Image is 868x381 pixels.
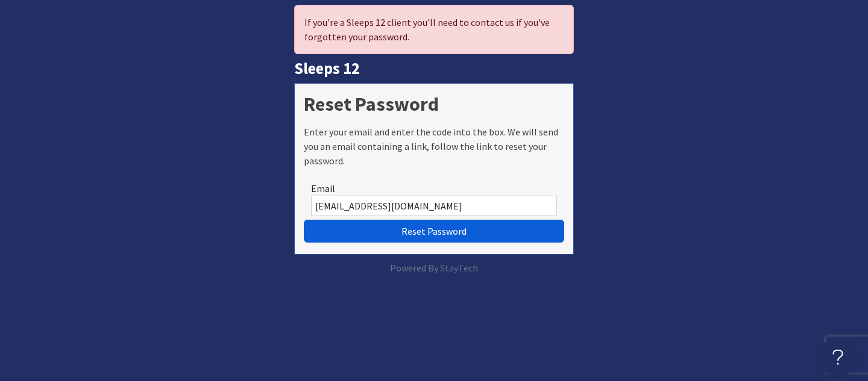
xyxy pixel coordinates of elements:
[304,220,564,243] button: Reset Password
[311,182,335,194] label: Email
[294,261,574,275] p: Powered By StayTech
[304,125,564,168] p: Enter your email and enter the code into the box. We will send you an email containing a link, fo...
[304,93,564,116] h1: Reset Password
[820,339,856,375] iframe: Toggle Customer Support
[311,196,557,216] input: Email
[294,59,574,78] h2: Sleeps 12
[294,5,574,54] div: If you're a Sleeps 12 client you'll need to contact us if you've forgotten your password.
